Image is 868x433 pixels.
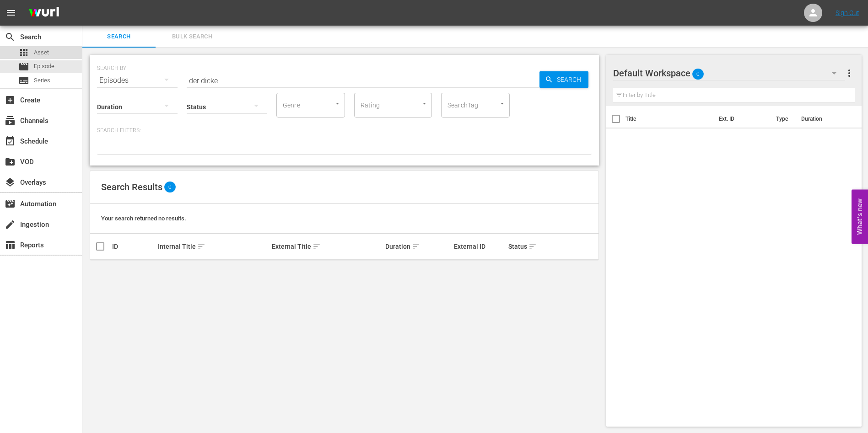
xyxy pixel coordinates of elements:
[836,9,859,16] a: Sign Out
[5,177,16,188] span: Overlays
[5,240,16,251] span: Reports
[454,243,506,250] div: External ID
[22,2,66,24] img: ans4CAIJ8jUAAAAAAAAAAAAAAAAAAAAAAAAgQb4GAAAAAAAAAAAAAAAAAAAAAAAAJMjXAAAAAAAAAAAAAAAAAAAAAAAAgAT5G...
[97,127,592,134] p: Search Filters:
[844,62,855,84] button: more_vert
[5,219,16,230] span: Ingestion
[412,242,420,251] span: sort
[18,75,29,86] span: Series
[508,241,551,252] div: Status
[158,241,269,252] div: Internal Title
[385,241,451,252] div: Duration
[5,198,16,209] span: Automation
[18,61,29,72] span: Episode
[844,68,855,79] span: more_vert
[101,215,186,222] span: Your search returned no results.
[553,71,588,88] span: Search
[161,32,223,42] span: Bulk Search
[713,106,771,132] th: Ext. ID
[796,106,851,132] th: Duration
[852,189,868,244] button: Open Feedback Widget
[5,115,16,126] span: Channels
[164,182,176,192] span: 0
[88,32,150,42] span: Search
[34,62,54,71] span: Episode
[333,99,342,108] button: Open
[112,243,155,250] div: ID
[5,136,16,147] span: Schedule
[5,95,16,106] span: Create
[34,76,50,85] span: Series
[5,32,16,43] span: Search
[420,99,429,108] button: Open
[197,242,205,251] span: sort
[272,241,383,252] div: External Title
[313,242,321,251] span: sort
[539,71,588,88] button: Search
[692,64,704,84] span: 0
[34,48,49,57] span: Asset
[528,242,537,251] span: sort
[18,47,29,58] span: Asset
[498,99,507,108] button: Open
[613,60,846,86] div: Default Workspace
[625,106,713,132] th: Title
[97,68,178,93] div: Episodes
[5,156,16,167] span: VOD
[101,182,162,192] span: Search Results
[5,7,16,18] span: menu
[771,106,796,132] th: Type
